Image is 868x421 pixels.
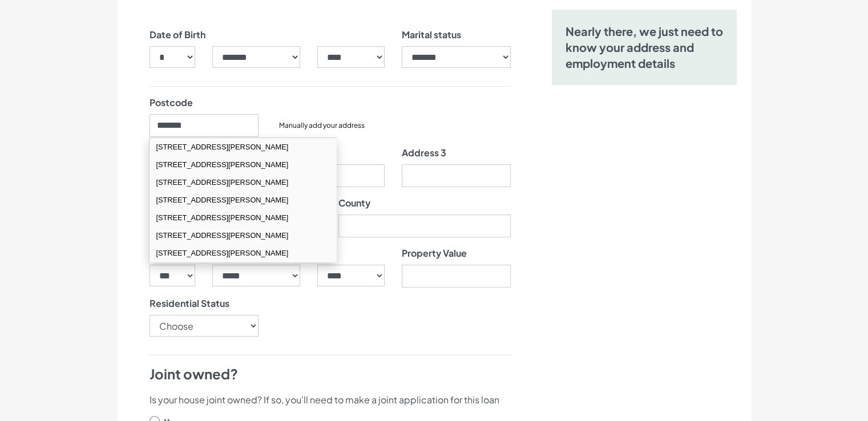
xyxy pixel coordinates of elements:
[150,173,336,191] div: [STREET_ADDRESS][PERSON_NAME]
[150,297,229,310] label: Residential Status
[566,23,724,71] h5: Nearly there, we just need to know your address and employment details
[150,138,336,156] div: [STREET_ADDRESS][PERSON_NAME]
[150,209,336,226] div: [STREET_ADDRESS][PERSON_NAME]
[402,246,467,260] label: Property Value
[150,28,205,42] label: Date of Birth
[150,393,511,407] p: Is your house joint owned? If so, you'll need to make a joint application for this loan
[338,196,370,210] label: County
[150,96,193,110] label: Postcode
[402,28,461,42] label: Marital status
[150,156,336,173] div: [STREET_ADDRESS][PERSON_NAME]
[402,146,446,160] label: Address 3
[150,191,336,209] div: [STREET_ADDRESS][PERSON_NAME]
[150,365,511,384] h4: Joint owned?
[150,226,336,244] div: [STREET_ADDRESS][PERSON_NAME]
[150,138,336,262] div: address list
[276,120,368,131] button: Manually add your address
[150,244,336,262] div: [STREET_ADDRESS][PERSON_NAME]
